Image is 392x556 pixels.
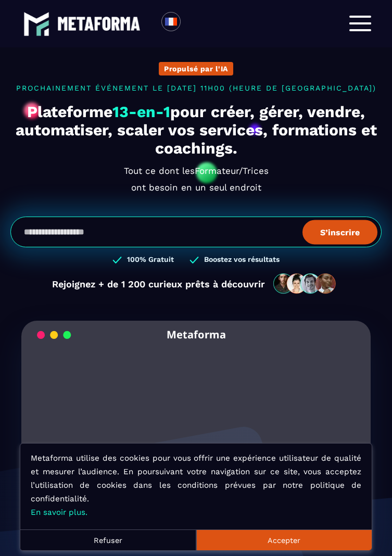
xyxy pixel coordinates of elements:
h3: 100% Gratuit [127,255,174,265]
button: S’inscrire [302,220,377,244]
img: checked [189,255,199,265]
h2: Tout ce dont les ont besoin en un seul endroit [123,162,270,196]
div: Search for option [181,12,206,35]
img: logo [23,11,49,37]
h1: Plateforme pour créer, gérer, vendre, automatiser, scaler vos services, formations et coachings. [10,103,382,157]
h3: Boostez vos résultats [204,255,280,265]
span: Formateur/Trices [195,162,269,179]
img: fr [165,15,178,28]
a: En savoir plus. [31,508,87,517]
img: loading [37,330,71,340]
h2: Metaforma [167,321,226,348]
video: Your browser does not support the video tag. [29,348,363,515]
p: Prochainement événement le [DATE] 11h00 (Heure de [GEOGRAPHIC_DATA]) [10,84,382,92]
p: Propulsé par l'IA [164,65,228,73]
img: checked [112,255,122,265]
p: Metaforma utilise des cookies pour vous offrir une expérience utilisateur de qualité et mesurer l... [31,451,362,519]
img: community-people [270,273,340,295]
button: Refuser [20,529,196,550]
span: 13-en-1 [112,103,170,121]
input: Search for option [189,17,197,30]
img: logo [57,17,141,30]
button: Accepter [196,529,372,550]
p: Rejoignez + de 1 200 curieux prêts à découvrir [52,279,265,289]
